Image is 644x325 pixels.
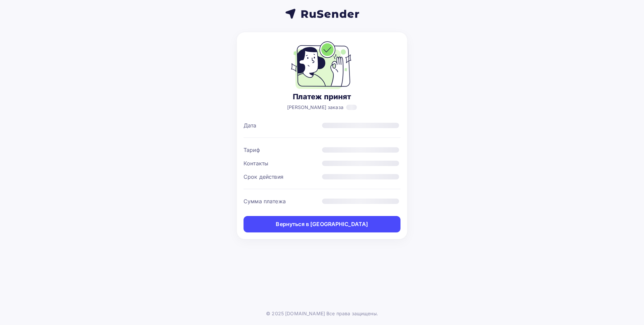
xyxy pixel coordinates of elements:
div: Дата [244,121,322,129]
div: Срок действия [244,173,322,181]
div: Контакты [244,159,322,167]
div: Платеж принят [287,92,357,101]
div: Вернуться в [GEOGRAPHIC_DATA] [276,220,368,228]
span: [PERSON_NAME] заказа [287,104,343,111]
div: Тариф [244,146,322,154]
div: © 2025 [DOMAIN_NAME] Все права защищены. [266,310,378,317]
div: Сумма платежа [244,197,322,205]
